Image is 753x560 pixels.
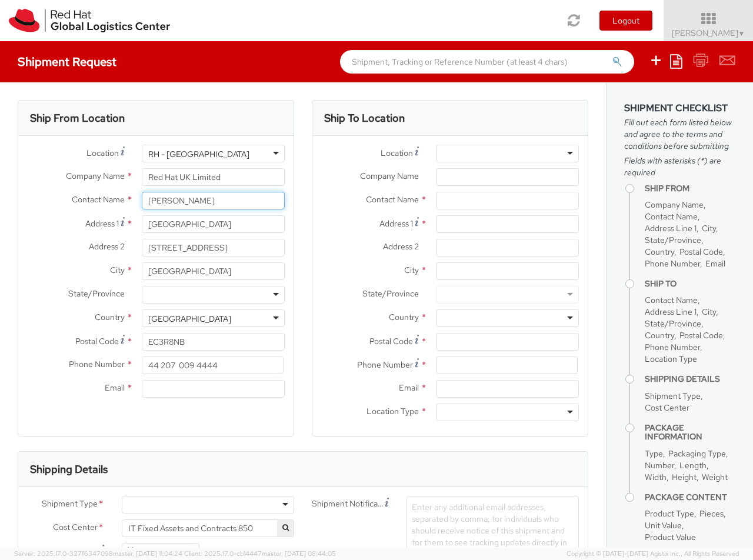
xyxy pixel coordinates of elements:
[122,519,294,537] span: IT Fixed Assets and Contracts 850
[113,549,182,558] span: master, [DATE] 11:04:24
[645,520,682,531] span: Unit Value
[645,246,674,257] span: Country
[30,464,108,475] h3: Shipping Details
[45,545,100,557] span: Shipment Date
[645,279,735,288] h4: Ship To
[699,508,724,519] span: Pieces
[645,375,735,384] h4: Shipping Details
[645,424,735,442] h4: Package Information
[702,306,716,317] span: City
[72,194,125,205] span: Contact Name
[95,312,125,322] span: Country
[668,448,726,459] span: Packaging Type
[357,359,413,370] span: Phone Number
[645,223,697,234] span: Address Line 1
[53,521,98,535] span: Cost Center
[105,382,125,393] span: Email
[312,498,385,510] span: Shipment Notification
[672,28,745,38] span: [PERSON_NAME]
[645,211,698,222] span: Contact Name
[567,549,739,559] span: Copyright © [DATE]-[DATE] Agistix Inc., All Rights Reserved
[381,148,413,158] span: Location
[645,235,701,245] span: State/Province
[679,330,723,341] span: Postal Code
[645,391,701,401] span: Shipment Type
[362,288,419,299] span: State/Province
[42,498,98,511] span: Shipment Type
[645,532,696,542] span: Product Value
[645,330,674,341] span: Country
[89,241,125,252] span: Address 2
[340,50,634,74] input: Shipment, Tracking or Reference Number (at least 4 chars)
[369,336,413,346] span: Postal Code
[702,223,716,234] span: City
[645,472,667,482] span: Width
[110,265,125,275] span: City
[75,336,119,346] span: Postal Code
[68,288,125,299] span: State/Province
[645,295,698,305] span: Contact Name
[404,265,419,275] span: City
[705,258,725,269] span: Email
[360,171,419,181] span: Company Name
[624,116,735,152] span: Fill out each form listed below and agree to the terms and conditions before submitting
[399,382,419,393] span: Email
[217,545,294,559] label: Return label required
[383,241,419,252] span: Address 2
[645,402,689,413] span: Cost Center
[69,359,125,369] span: Phone Number
[624,155,735,178] span: Fields with asterisks (*) are required
[324,112,405,124] h3: Ship To Location
[702,472,728,482] span: Weight
[86,148,119,158] span: Location
[599,11,652,31] button: Logout
[645,184,735,193] h4: Ship From
[679,246,723,257] span: Postal Code
[645,448,663,459] span: Type
[645,306,697,317] span: Address Line 1
[672,472,697,482] span: Height
[9,9,170,32] img: rh-logistics-00dfa346123c4ec078e1.svg
[645,354,697,364] span: Location Type
[366,406,419,416] span: Location Type
[645,460,674,471] span: Number
[262,549,336,558] span: master, [DATE] 08:44:05
[66,171,125,181] span: Company Name
[645,342,700,352] span: Phone Number
[128,523,288,534] span: IT Fixed Assets and Contracts 850
[645,258,700,269] span: Phone Number
[412,502,567,559] span: Enter any additional email addresses, separated by comma, for individuals who should receive noti...
[366,194,419,205] span: Contact Name
[645,318,701,329] span: State/Province
[645,493,735,502] h4: Package Content
[85,218,119,229] span: Address 1
[148,313,231,325] div: [GEOGRAPHIC_DATA]
[679,460,707,471] span: Length
[645,199,704,210] span: Company Name
[148,148,249,160] div: RH - [GEOGRAPHIC_DATA]
[18,55,116,68] h4: Shipment Request
[184,549,336,558] span: Client: 2025.17.0-cb14447
[738,29,745,38] span: ▼
[389,312,419,322] span: Country
[14,549,182,558] span: Server: 2025.17.0-327f6347098
[624,103,735,114] h3: Shipment Checklist
[379,218,413,229] span: Address 1
[30,112,125,124] h3: Ship From Location
[645,508,694,519] span: Product Type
